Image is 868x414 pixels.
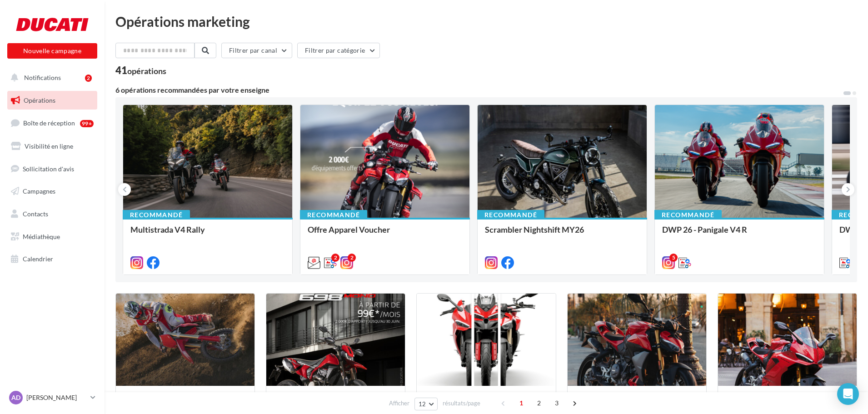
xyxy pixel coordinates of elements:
span: Médiathèque [23,233,60,240]
div: DWP 26 - Panigale V4 R [662,225,817,243]
div: Recommandé [300,210,367,220]
a: Campagnes [5,182,99,201]
div: Scrambler Nightshift MY26 [485,225,639,243]
a: Sollicitation d'avis [5,160,99,179]
span: 1 [514,396,529,410]
a: Boîte de réception99+ [5,113,99,133]
span: Opérations [24,96,55,104]
span: 3 [549,396,564,410]
div: 2 [348,254,356,262]
span: Afficher [389,399,409,408]
button: Notifications 2 [5,68,95,87]
button: Nouvelle campagne [7,43,97,59]
a: Médiathèque [5,227,99,246]
a: AD [PERSON_NAME] [7,389,97,406]
div: opérations [127,67,166,75]
span: 2 [532,396,546,410]
button: Filtrer par canal [221,43,292,58]
div: 99+ [80,120,94,127]
span: Boîte de réception [23,119,75,127]
p: [PERSON_NAME] [26,393,87,402]
span: Campagnes [23,187,55,195]
a: Opérations [5,91,99,110]
span: résultats/page [443,399,480,408]
span: AD [11,393,20,402]
div: Offre Apparel Voucher [308,225,462,243]
div: 2 [85,75,92,82]
div: Recommandé [477,210,544,220]
a: Calendrier [5,249,99,269]
div: Recommandé [654,210,722,220]
span: Sollicitation d'avis [23,165,74,172]
div: 5 [669,254,678,262]
span: Visibilité en ligne [25,142,73,150]
span: Notifications [24,74,61,81]
a: Visibilité en ligne [5,137,99,156]
span: Contacts [23,210,48,218]
a: Contacts [5,205,99,224]
div: 6 opérations recommandées par votre enseigne [115,86,843,94]
div: Multistrada V4 Rally [130,225,285,243]
div: Recommandé [123,210,190,220]
div: 41 [115,65,166,75]
div: Opérations marketing [115,15,857,28]
div: Open Intercom Messenger [837,383,859,405]
div: 2 [331,254,339,262]
span: Calendrier [23,255,53,263]
span: 12 [419,400,426,408]
button: 12 [414,398,438,410]
button: Filtrer par catégorie [297,43,380,58]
